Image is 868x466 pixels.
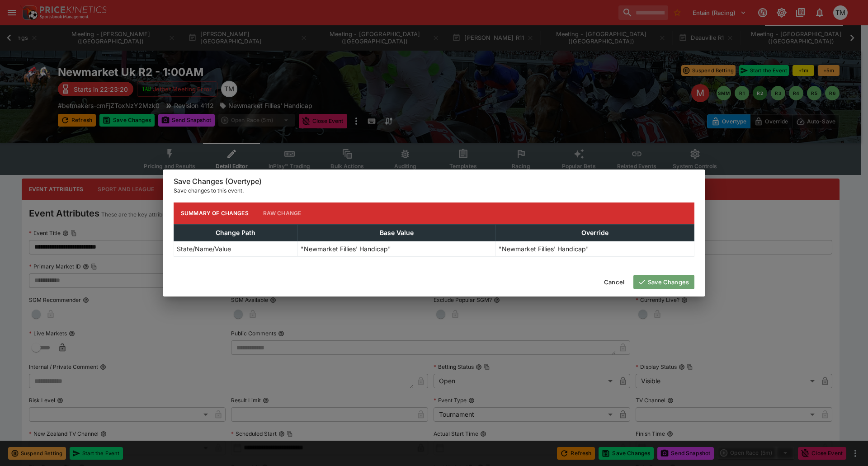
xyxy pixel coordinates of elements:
p: State/Name/Value [177,244,231,254]
td: "Newmarket Fillies' Handicap" [297,241,496,256]
h6: Save Changes (Overtype) [174,177,694,186]
th: Override [496,224,694,241]
button: Summary of Changes [174,202,256,224]
button: Raw Change [256,202,309,224]
p: Save changes to this event. [174,186,694,195]
td: "Newmarket Fillies' Handicap" [496,241,694,256]
th: Base Value [297,224,496,241]
button: Save Changes [633,275,694,289]
button: Cancel [599,275,630,289]
th: Change Path [174,224,298,241]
